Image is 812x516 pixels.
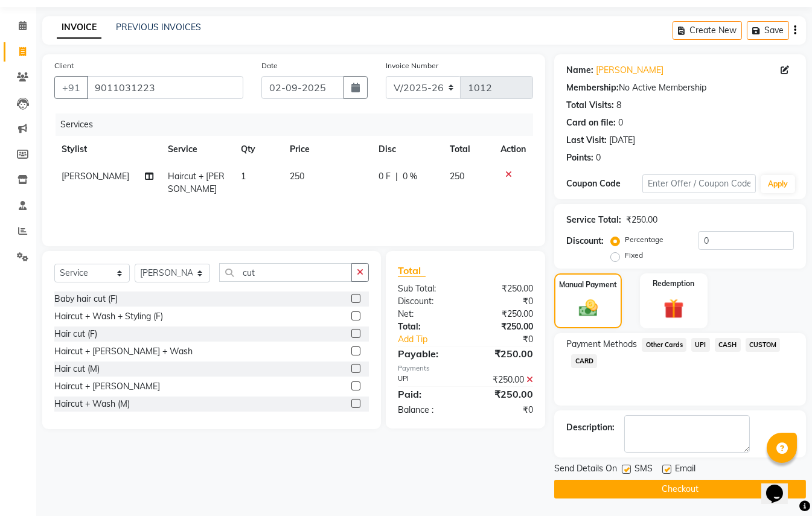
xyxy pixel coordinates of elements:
div: ₹250.00 [465,346,542,361]
div: Net: [389,308,465,320]
button: Checkout [554,480,806,498]
div: Hair cut (F) [54,328,97,340]
div: Service Total: [566,214,621,226]
div: Paid: [389,387,465,401]
div: ₹250.00 [465,374,542,386]
button: Apply [761,175,795,193]
th: Total [443,136,493,163]
div: ₹250.00 [465,308,542,320]
div: Last Visit: [566,134,607,147]
span: 1 [241,171,246,182]
div: Discount: [389,295,465,308]
th: Service [161,136,234,163]
input: Search or Scan [219,263,352,282]
div: ₹0 [465,404,542,416]
div: Coupon Code [566,177,642,190]
div: Haircut + Wash + Styling (F) [54,310,163,323]
div: Balance : [389,404,465,416]
th: Qty [234,136,283,163]
span: [PERSON_NAME] [62,171,129,182]
div: ₹250.00 [465,387,542,401]
span: UPI [691,338,710,352]
span: SMS [635,462,653,477]
div: 0 [618,116,623,129]
div: ₹0 [478,333,542,346]
div: Name: [566,64,593,77]
label: Client [54,60,74,71]
div: Payable: [389,346,465,361]
span: Haircut + [PERSON_NAME] [168,171,225,194]
div: Haircut + [PERSON_NAME] [54,380,160,393]
a: [PERSON_NAME] [596,64,663,77]
label: Invoice Number [386,60,438,71]
label: Fixed [625,250,643,261]
th: Disc [371,136,443,163]
th: Action [493,136,533,163]
div: Discount: [566,235,604,247]
div: Sub Total: [389,282,465,295]
span: Payment Methods [566,338,637,351]
div: ₹0 [465,295,542,308]
span: 0 F [379,170,391,183]
div: Card on file: [566,116,616,129]
div: Payments [398,363,534,374]
span: 0 % [403,170,417,183]
input: Enter Offer / Coupon Code [642,174,756,193]
img: _gift.svg [657,296,690,321]
span: Email [675,462,695,477]
span: CUSTOM [746,338,781,352]
th: Price [283,136,371,163]
div: 8 [616,99,621,112]
span: Total [398,264,426,277]
div: Hair cut (M) [54,363,100,375]
div: Services [56,113,542,136]
label: Percentage [625,234,663,245]
label: Manual Payment [559,279,617,290]
button: Create New [673,21,742,40]
input: Search by Name/Mobile/Email/Code [87,76,243,99]
label: Redemption [653,278,694,289]
span: CASH [715,338,741,352]
a: Add Tip [389,333,479,346]
div: ₹250.00 [626,214,657,226]
div: Baby hair cut (F) [54,293,118,305]
button: +91 [54,76,88,99]
span: CARD [571,354,597,368]
a: INVOICE [57,17,101,39]
div: 0 [596,151,601,164]
div: ₹250.00 [465,282,542,295]
span: Send Details On [554,462,617,477]
div: UPI [389,374,465,386]
span: | [395,170,398,183]
label: Date [261,60,278,71]
a: PREVIOUS INVOICES [116,22,201,33]
button: Save [747,21,789,40]
span: 250 [450,171,464,182]
div: ₹250.00 [465,320,542,333]
div: Haircut + Wash (M) [54,398,130,410]
th: Stylist [54,136,161,163]
span: 250 [290,171,304,182]
div: Total Visits: [566,99,614,112]
div: Points: [566,151,593,164]
div: Total: [389,320,465,333]
div: Membership: [566,81,619,94]
div: Haircut + [PERSON_NAME] + Wash [54,345,193,358]
img: _cash.svg [573,298,604,319]
div: [DATE] [609,134,635,147]
div: Description: [566,421,615,434]
iframe: chat widget [761,468,800,504]
span: Other Cards [642,338,686,352]
div: No Active Membership [566,81,794,94]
